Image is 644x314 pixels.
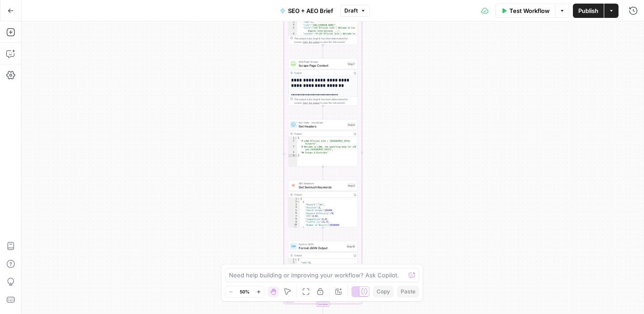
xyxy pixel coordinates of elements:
[288,218,300,221] div: 8
[288,200,300,204] div: 2
[347,62,356,66] div: Step 7
[288,212,300,215] div: 6
[288,215,300,218] div: 7
[288,209,300,212] div: 5
[299,60,345,64] span: Web Page Scrape
[288,241,358,289] div: Format JSONFormat JSON OutputStep 10Output{ "rank":5, "link":"[URL][DOMAIN_NAME]", "title":"[GEOG...
[288,302,358,307] div: Complete
[288,119,358,167] div: Run Code · JavaScriptGet HeadersStep 8Output[ "# LAWA Official Site | [GEOGRAPHIC_DATA] Airports"...
[295,137,297,140] span: Toggle code folding, rows 1 through 5
[288,221,300,224] div: 9
[294,37,356,44] div: This output is too large & has been abbreviated for review. to view the full content.
[299,185,345,189] span: Get Semrush Keywords
[299,63,345,68] span: Scrape Page Content
[288,180,358,228] div: SEO ResearchGet Semrush KeywordsStep 9Output[ { "Keyword":"lax", "Position":3, "Search Volume":20...
[288,204,300,207] div: 3
[288,137,297,140] div: 1
[496,4,555,18] button: Test Workflow
[322,45,324,58] g: Edge from step_6 to step_7
[295,259,297,262] span: Toggle code folding, rows 1 through 6
[322,167,324,180] g: Edge from step_8 to step_9
[299,124,345,128] span: Get Headers
[294,98,356,105] div: This output is too large & has been abbreviated for review. to view the full content.
[322,228,324,241] g: Edge from step_9 to step_10
[288,206,300,209] div: 4
[317,302,330,307] div: Complete
[288,227,300,230] div: 11
[347,183,356,187] div: Step 9
[299,246,344,250] span: Format JSON Output
[344,7,358,15] span: Draft
[294,132,351,136] div: Output
[288,198,300,201] div: 1
[578,6,598,15] span: Publish
[340,5,370,17] button: Draft
[347,123,356,127] div: Step 8
[294,71,351,75] div: Output
[299,182,345,185] span: SEO Research
[509,6,550,15] span: Test Workflow
[397,286,419,297] button: Paste
[291,183,296,187] img: ey5lt04xp3nqzrimtu8q5fsyor3u
[377,288,390,296] span: Copy
[294,254,351,257] div: Output
[288,145,297,151] div: 3
[299,242,344,246] span: Format JSON
[322,106,324,119] g: Edge from step_7 to step_8
[573,4,604,18] button: Publish
[288,27,297,33] div: 5
[297,198,300,201] span: Toggle code folding, rows 1 through 992
[303,41,320,43] span: Copy the output
[288,21,297,24] div: 3
[346,244,356,248] div: Step 10
[288,261,297,264] div: 2
[240,288,250,295] span: 50%
[288,259,297,262] div: 1
[288,154,297,157] div: 5
[288,24,297,27] div: 4
[275,4,339,18] button: SEO + AEO Brief
[288,6,333,15] span: SEO + AEO Brief
[401,288,415,296] span: Paste
[294,193,351,196] div: Output
[288,224,300,227] div: 10
[373,286,394,297] button: Copy
[288,140,297,145] div: 2
[303,102,320,104] span: Copy the output
[288,151,297,154] div: 4
[297,200,300,204] span: Toggle code folding, rows 2 through 11
[299,121,345,124] span: Run Code · JavaScript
